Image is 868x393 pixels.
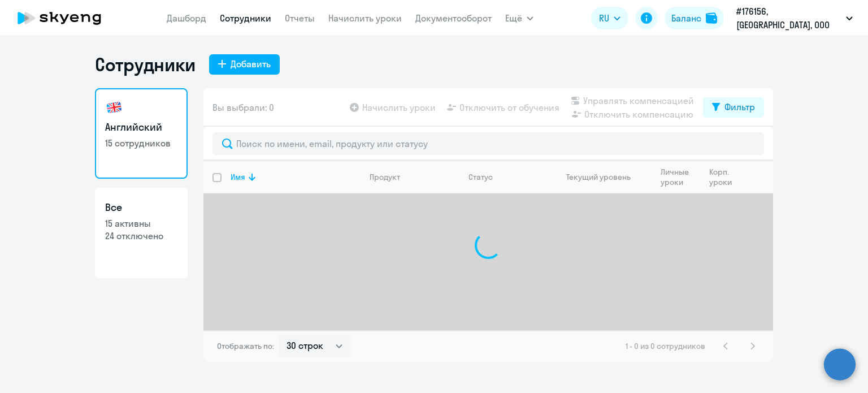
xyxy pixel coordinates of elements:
[709,167,741,187] div: Корп. уроки
[285,12,315,24] a: Отчеты
[599,11,609,25] span: RU
[212,101,274,114] span: Вы выбрали: 0
[167,12,206,24] a: Дашборд
[505,7,533,29] button: Ещё
[220,12,271,24] a: Сотрудники
[665,7,724,29] button: Балансbalance
[105,137,177,149] p: 15 сотрудников
[703,97,764,118] button: Фильтр
[626,341,705,351] span: 1 - 0 из 0 сотрудников
[105,230,177,242] p: 24 отключено
[415,12,492,24] a: Документооборот
[231,172,360,182] div: Имя
[555,172,651,182] div: Текущий уровень
[95,188,188,278] a: Все15 активны24 отключено
[724,100,755,114] div: Фильтр
[217,341,274,351] span: Отображать по:
[706,12,717,24] img: balance
[95,53,196,76] h1: Сотрудники
[328,12,402,24] a: Начислить уроки
[591,7,628,29] button: RU
[105,200,177,215] h3: Все
[736,5,841,32] p: #176156, [GEOGRAPHIC_DATA], ООО
[505,11,522,25] span: Ещё
[566,172,631,182] div: Текущий уровень
[105,217,177,230] p: 15 активны
[105,98,123,116] img: english
[661,167,700,187] div: Личные уроки
[231,172,245,182] div: Имя
[468,172,493,182] div: Статус
[212,132,764,155] input: Поиск по имени, email, продукту или статусу
[95,88,188,179] a: Английский15 сотрудников
[105,120,177,135] h3: Английский
[231,57,271,71] div: Добавить
[209,54,280,75] button: Добавить
[370,172,400,182] div: Продукт
[731,5,858,32] button: #176156, [GEOGRAPHIC_DATA], ООО
[671,11,701,25] div: Баланс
